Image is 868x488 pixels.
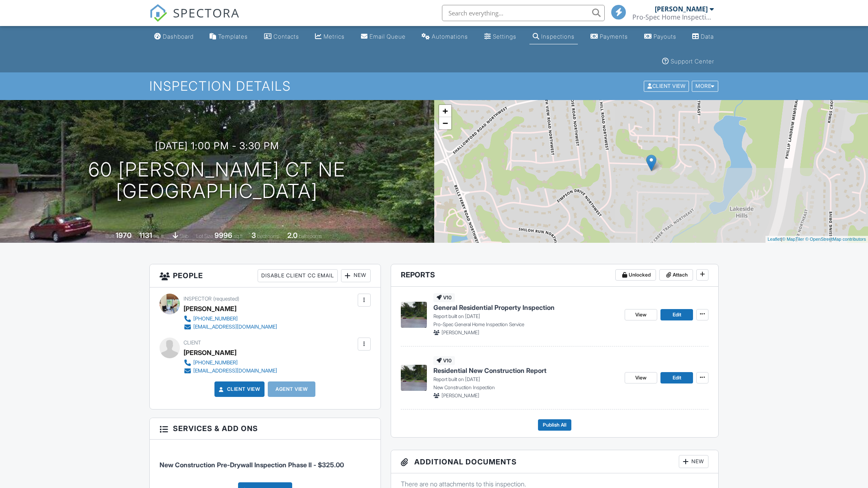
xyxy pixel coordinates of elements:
[418,29,471,44] a: Automations (Basic)
[654,33,676,40] div: Payouts
[196,233,213,239] span: Lot Size
[805,237,866,242] a: © OpenStreetMap contributors
[184,315,277,323] a: [PHONE_NUMBER]
[214,231,232,240] div: 9996
[149,11,240,28] a: SPECTORA
[261,29,302,44] a: Contacts
[391,450,719,473] h3: Additional Documents
[782,237,804,242] a: © MapTiler
[299,233,322,239] span: bathrooms
[692,81,718,92] div: More
[193,368,277,374] div: [EMAIL_ADDRESS][DOMAIN_NAME]
[88,159,345,202] h1: 60 [PERSON_NAME] Ct NE [GEOGRAPHIC_DATA]
[643,83,691,89] a: Client View
[184,340,201,346] span: Client
[149,79,719,93] h1: Inspection Details
[184,359,277,367] a: [PHONE_NUMBER]
[644,81,689,92] div: Client View
[442,5,605,21] input: Search everything...
[184,346,236,359] div: [PERSON_NAME]
[206,29,251,44] a: Templates
[105,233,114,239] span: Built
[439,117,451,129] a: Zoom out
[213,296,239,302] span: (requested)
[632,13,714,21] div: Pro-Spec Home Inspection Services
[150,418,380,439] h3: Services & Add ons
[529,29,578,44] a: Inspections
[193,359,238,366] div: [PHONE_NUMBER]
[184,367,277,375] a: [EMAIL_ADDRESS][DOMAIN_NAME]
[655,5,708,13] div: [PERSON_NAME]
[150,264,380,288] h3: People
[218,33,248,40] div: Templates
[160,446,371,476] li: Service: New Construction Pre-Drywall Inspection Phase ll
[324,33,345,40] div: Metrics
[312,29,348,44] a: Metrics
[151,29,197,44] a: Dashboard
[641,29,680,44] a: Payouts
[153,233,165,239] span: sq. ft.
[432,33,468,40] div: Automations
[679,455,708,468] div: New
[600,33,628,40] div: Payments
[767,237,781,242] a: Leaflet
[701,33,714,40] div: Data
[184,303,236,315] div: [PERSON_NAME]
[149,4,167,22] img: The Best Home Inspection Software - Spectora
[184,323,277,331] a: [EMAIL_ADDRESS][DOMAIN_NAME]
[659,54,717,69] a: Support Center
[258,269,338,282] div: Disable Client CC Email
[234,233,244,239] span: sq.ft.
[139,231,152,240] div: 1131
[287,231,297,240] div: 2.0
[341,269,371,282] div: New
[257,233,280,239] span: bedrooms
[193,316,238,322] div: [PHONE_NUMBER]
[217,385,260,393] a: Client View
[370,33,406,40] div: Email Queue
[358,29,409,44] a: Email Queue
[439,105,451,117] a: Zoom in
[671,58,714,65] div: Support Center
[160,461,344,469] span: New Construction Pre-Drywall Inspection Phase ll - $325.00
[541,33,575,40] div: Inspections
[587,29,631,44] a: Payments
[116,231,131,240] div: 1970
[251,231,256,240] div: 3
[173,4,240,21] span: SPECTORA
[689,29,717,44] a: Data
[493,33,516,40] div: Settings
[163,33,194,40] div: Dashboard
[481,29,520,44] a: Settings
[155,140,279,151] h3: [DATE] 1:00 pm - 3:30 pm
[765,236,868,243] div: |
[193,324,277,330] div: [EMAIL_ADDRESS][DOMAIN_NAME]
[273,33,299,40] div: Contacts
[179,233,188,239] span: slab
[184,296,212,302] span: Inspector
